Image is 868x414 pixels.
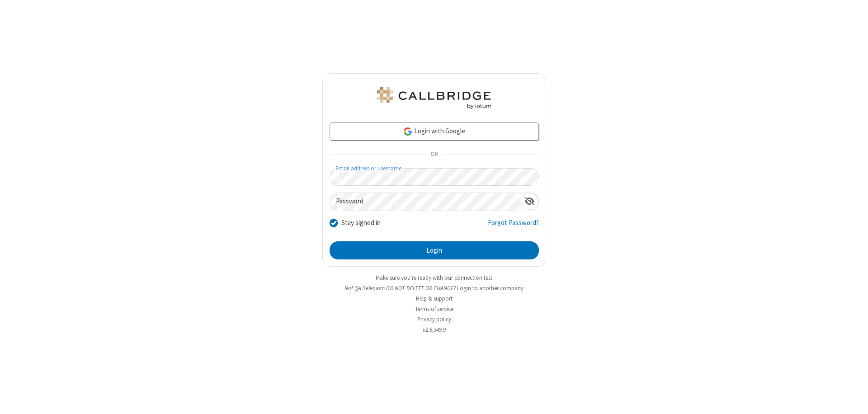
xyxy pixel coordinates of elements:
img: google-icon.png [403,127,413,136]
li: v2.6.349.9 [322,325,546,334]
div: Show password [521,193,538,210]
a: Help & support [416,295,453,302]
a: Privacy policy [417,315,451,323]
span: OR [427,148,441,161]
label: Stay signed in [341,218,381,228]
li: Not QA Selenium DO NOT DELETE OR CHANGE? [322,284,546,292]
a: Make sure you're ready with our connection test [376,274,492,282]
img: QA Selenium DO NOT DELETE OR CHANGE [375,87,493,109]
input: Password [330,193,521,211]
button: Login [330,241,539,259]
input: Email address or username [330,168,539,186]
a: Login with Google [330,122,539,141]
button: Login to another company [457,284,524,292]
a: Forgot Password? [488,218,539,235]
a: Terms of service [415,305,453,313]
